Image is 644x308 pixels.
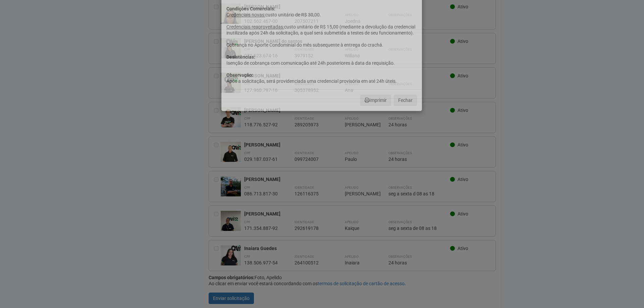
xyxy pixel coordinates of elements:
strong: Desistências: [226,54,255,60]
strong: Observação: [226,72,253,78]
u: Credenciais novas: [226,12,265,17]
button: Imprimir [360,95,391,106]
u: Credenciais reaproveitadas: [226,24,284,29]
strong: Condições Comerciais: [226,6,275,11]
button: Fechar [394,95,417,106]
